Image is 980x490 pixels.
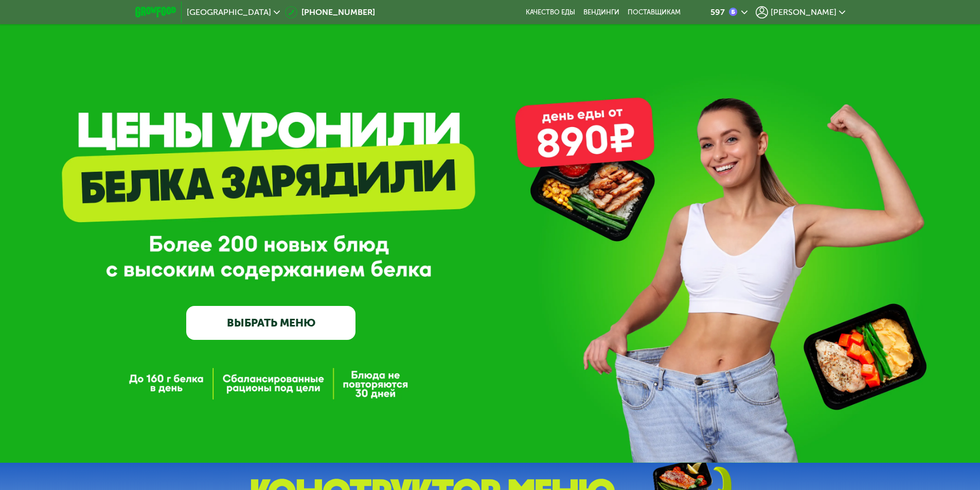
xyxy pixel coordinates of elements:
a: [PHONE_NUMBER] [285,6,375,19]
a: Вендинги [583,8,619,16]
span: [PERSON_NAME] [771,8,836,16]
span: [GEOGRAPHIC_DATA] [187,8,271,16]
a: ВЫБРАТЬ МЕНЮ [186,306,355,340]
div: 597 [710,8,725,16]
a: Качество еды [526,8,575,16]
div: поставщикам [628,8,681,16]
